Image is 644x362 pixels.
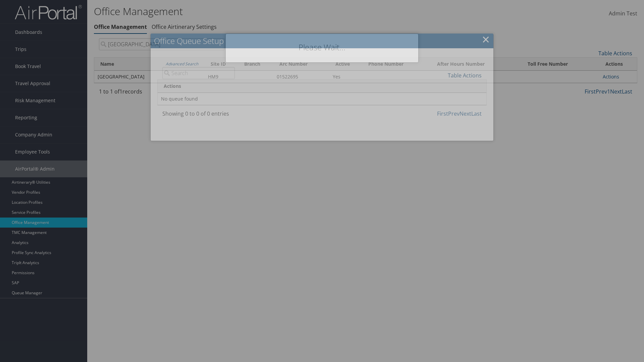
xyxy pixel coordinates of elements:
a: Advanced Search [166,61,198,67]
a: Table Actions [448,72,482,79]
a: First [437,110,448,117]
a: Prev [448,110,460,117]
a: Last [471,110,482,117]
a: × [482,33,490,46]
h2: Office Queue Setup [151,34,493,48]
th: Actions [158,80,486,93]
input: Advanced Search [162,67,235,79]
a: Next [460,110,471,117]
div: Showing 0 to 0 of 0 entries [162,110,235,121]
td: No queue found [158,93,486,105]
